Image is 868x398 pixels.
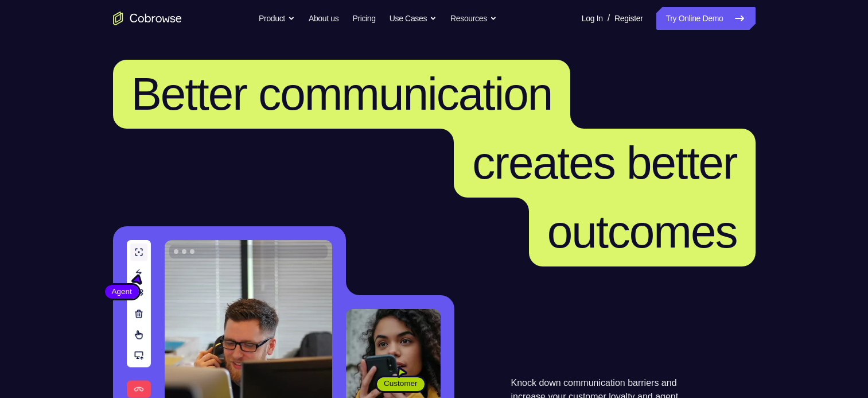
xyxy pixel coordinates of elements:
button: Product [259,7,295,30]
a: Log In [582,7,603,30]
a: Register [614,7,643,30]
span: Agent [105,286,139,297]
a: About us [309,7,338,30]
img: A series of tools used in co-browsing sessions [127,240,151,398]
a: Go to the home page [113,11,182,25]
button: Use Cases [390,7,437,30]
span: outcomes [547,206,737,257]
span: Customer [377,378,425,389]
span: creates better [472,137,737,188]
a: Try Online Demo [656,7,755,30]
button: Resources [450,7,497,30]
span: Better communication [131,68,552,119]
span: / [608,11,610,25]
a: Pricing [352,7,375,30]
